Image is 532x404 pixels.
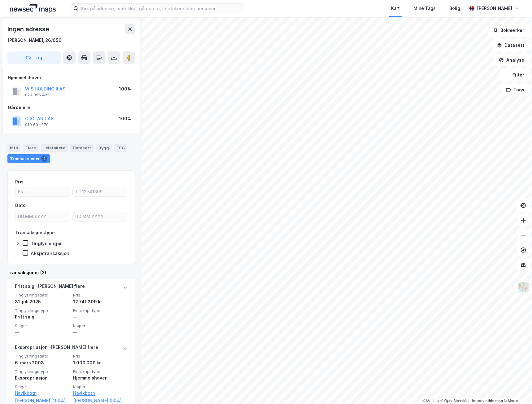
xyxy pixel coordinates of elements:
[15,374,69,382] div: Ekspropriasjon
[15,323,69,328] span: Selger
[7,144,20,152] div: Info
[73,328,128,336] div: —
[15,384,69,389] span: Selger
[8,104,135,111] div: Gårdeiere
[25,93,49,98] div: 829 055 422
[500,69,530,81] button: Filter
[10,4,56,13] img: logo.a4113a55bc3d86da70a041830d287a7e.svg
[501,374,532,404] iframe: Chat Widget
[15,308,69,313] span: Tinglysningstype
[7,154,50,163] div: Transaksjoner
[73,384,128,389] span: Kjøper
[422,399,439,403] a: Mapbox
[73,308,128,313] span: Eierskapstype
[7,269,135,276] div: Transaksjoner (2)
[73,313,128,321] div: —
[477,5,512,12] div: [PERSON_NAME]
[15,229,55,236] div: Transaksjonstype
[15,328,69,336] div: —
[73,359,128,367] div: 1 000 000 kr
[492,39,530,51] button: Datasett
[501,374,532,404] div: Kontrollprogram for chat
[73,353,128,359] span: Pris
[78,4,244,13] input: Søk på adresse, matrikkel, gårdeiere, leietakere eller personer
[25,122,49,127] div: 919 691 379
[15,178,24,186] div: Pris
[472,399,503,403] a: Improve this map
[73,369,128,374] span: Eierskapstype
[119,115,131,122] div: 100%
[73,298,128,305] div: 12 741 309 kr
[41,144,68,152] div: Leietakere
[15,313,69,321] div: Fritt salg
[31,250,69,256] div: Aksjetransaksjon
[8,74,135,81] div: Hjemmelshaver
[488,24,530,37] button: Bokmerker
[70,144,94,152] div: Datasett
[73,212,127,221] input: DD.MM.YYYY
[501,84,530,96] button: Tags
[73,292,128,298] span: Pris
[96,144,111,152] div: Bygg
[15,359,69,367] div: 6. mars 2003
[449,5,460,12] div: Bolig
[23,144,38,152] div: Eiere
[7,37,62,44] div: [PERSON_NAME], 26/650
[15,353,69,359] span: Tinglysningsdato
[119,85,131,93] div: 100%
[7,24,50,34] div: Ingen adresse
[413,5,436,12] div: Mine Tags
[7,51,61,64] button: Tag
[15,283,85,292] div: Fritt salg - [PERSON_NAME] flere
[391,5,400,12] div: Kart
[441,399,471,403] a: OpenStreetMap
[517,281,529,293] img: Z
[15,369,69,374] span: Tinglysningstype
[15,202,26,209] div: Dato
[15,344,98,353] div: Ekspropriasjon - [PERSON_NAME] flere
[73,323,128,328] span: Kjøper
[15,212,70,221] input: DD.MM.YYYY
[31,240,62,246] div: Tinglysninger
[73,374,128,382] div: Hjemmelshaver
[41,156,47,162] div: 2
[73,187,127,196] input: Til 12741309
[15,187,70,196] input: Fra
[114,144,127,152] div: ESG
[15,292,69,298] span: Tinglysningsdato
[15,298,69,305] div: 31. juli 2025
[494,54,530,66] button: Analyse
